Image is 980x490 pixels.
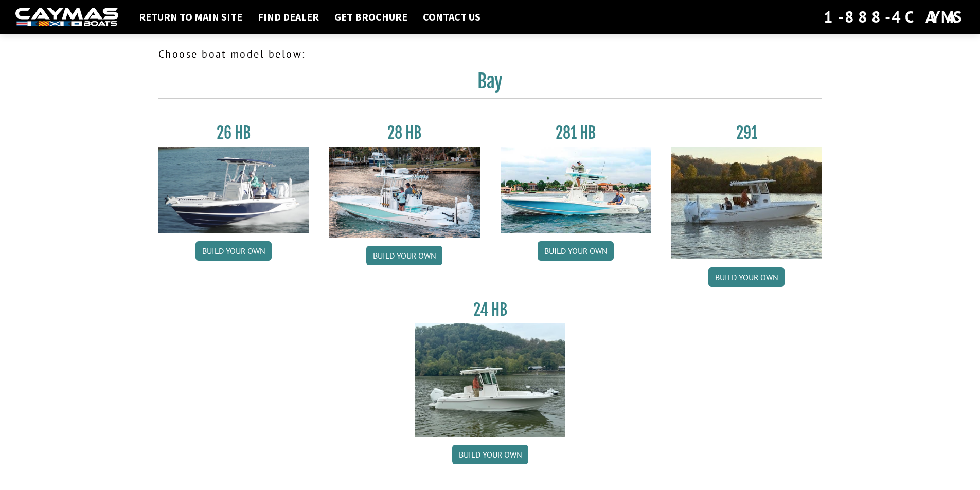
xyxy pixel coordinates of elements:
[329,147,480,238] img: 28_hb_thumbnail_for_caymas_connect.jpg
[501,147,651,233] img: 28-hb-twin.jpg
[452,445,528,464] a: Build your own
[253,10,324,24] a: Find Dealer
[329,123,480,142] h3: 28 HB
[158,147,309,233] img: 26_new_photo_resized.jpg
[158,70,822,99] h2: Bay
[158,46,822,62] p: Choose boat model below:
[415,323,565,436] img: 24_HB_thumbnail.jpg
[501,123,651,142] h3: 281 HB
[415,300,565,319] h3: 24 HB
[158,123,309,142] h3: 26 HB
[418,10,486,24] a: Contact Us
[824,6,965,28] div: 1-888-4CAYMAS
[134,10,247,24] a: Return to main site
[195,241,272,261] a: Build your own
[329,10,413,24] a: Get Brochure
[538,241,614,261] a: Build your own
[671,147,822,259] img: 291_Thumbnail.jpg
[671,123,822,142] h3: 291
[15,8,118,27] img: white-logo-c9c8dbefe5ff5ceceb0f0178aa75bf4bb51f6bca0971e226c86eb53dfe498488.png
[366,246,442,265] a: Build your own
[708,267,785,287] a: Build your own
